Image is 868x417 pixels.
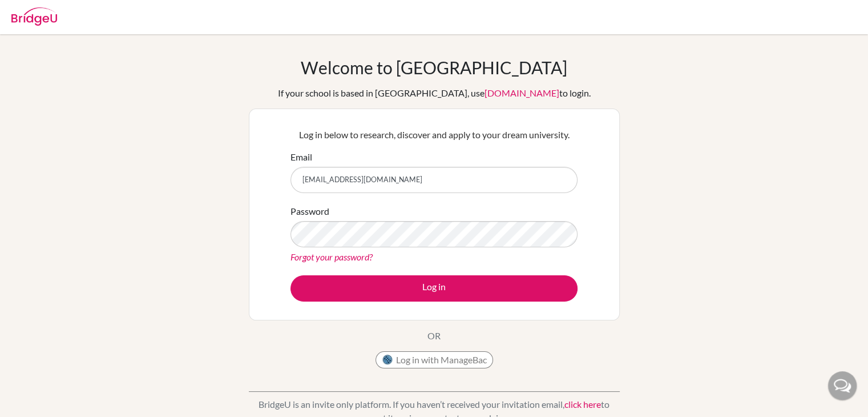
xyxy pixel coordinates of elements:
button: Log in [290,275,578,302]
button: Log in with ManageBac [376,351,493,368]
h1: Welcome to [GEOGRAPHIC_DATA] [301,57,567,78]
span: Help [27,8,50,18]
a: [DOMAIN_NAME] [485,87,559,98]
p: Log in below to research, discover and apply to your dream university. [290,128,578,142]
a: Forgot your password? [290,251,373,262]
img: Bridge-U [11,7,57,26]
label: Password [290,205,329,218]
label: Email [290,150,312,164]
a: click here [564,399,601,410]
p: OR [427,329,441,343]
div: If your school is based in [GEOGRAPHIC_DATA], use to login. [278,86,591,100]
